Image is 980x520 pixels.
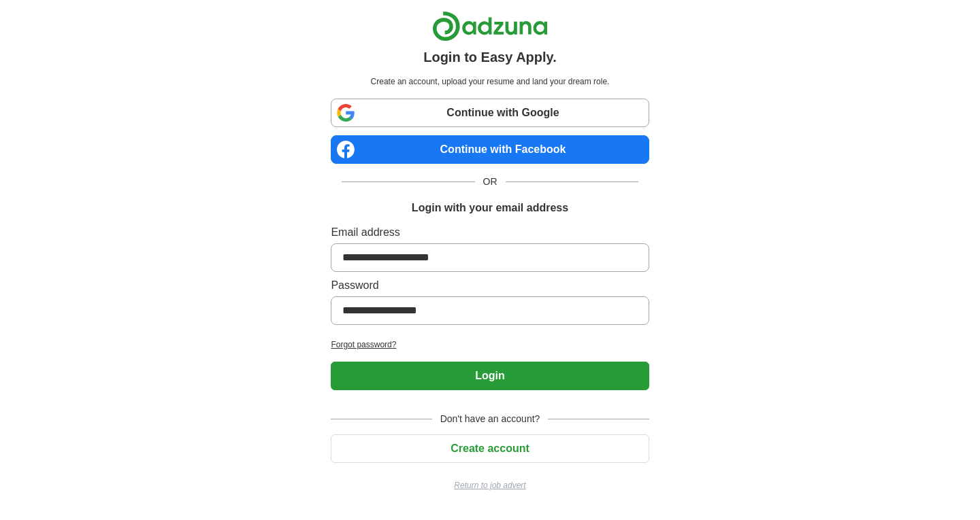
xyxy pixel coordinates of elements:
[331,434,649,463] button: Create account
[331,135,649,164] a: Continue with Facebook
[331,443,649,454] a: Create account
[432,11,548,41] img: Adzuna logo
[432,412,549,426] span: Don't have an account?
[331,362,649,390] button: Login
[333,75,646,88] p: Create an account, upload your resume and land your dream role.
[331,479,649,491] a: Return to job advert
[331,277,649,294] label: Password
[331,224,649,241] label: Email address
[331,99,649,127] a: Continue with Google
[475,175,506,189] span: OR
[423,47,557,67] h1: Login to Easy Apply.
[412,200,568,216] h1: Login with your email address
[331,339,649,351] a: Forgot password?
